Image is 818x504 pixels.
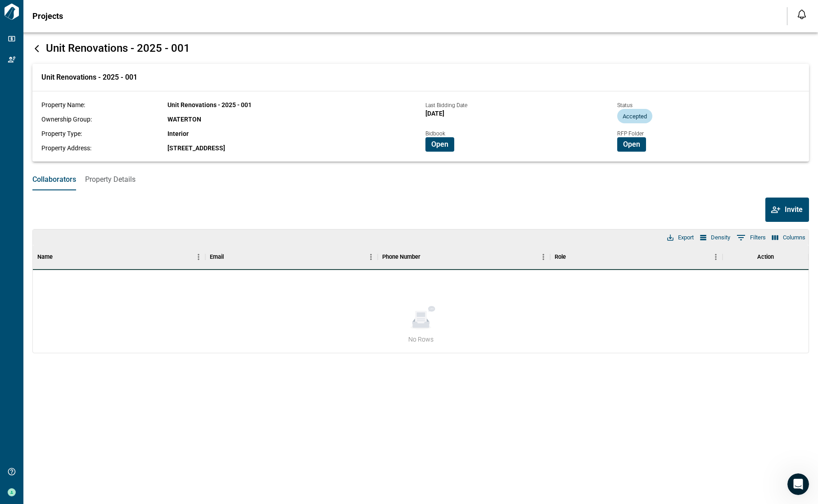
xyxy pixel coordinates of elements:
[425,137,454,152] button: Open
[192,250,205,264] button: Menu
[420,251,433,263] button: Sort
[210,244,224,270] div: Email
[205,244,378,270] div: Email
[425,130,445,137] span: Bidbook
[617,137,646,152] button: Open
[617,113,652,120] span: Accepted
[167,130,189,137] span: Interior
[765,198,809,222] button: Invite
[550,244,723,270] div: Role
[617,102,633,108] span: Status
[37,244,53,270] div: Name
[41,101,85,108] span: Property Name:
[623,140,640,149] span: Open
[723,244,809,270] div: Action
[734,230,768,245] button: Show filters
[53,251,65,263] button: Sort
[431,140,448,149] span: Open
[33,244,205,270] div: Name
[41,116,92,123] span: Ownership Group:
[555,244,566,270] div: Role
[364,250,378,264] button: Menu
[224,251,236,263] button: Sort
[566,251,578,263] button: Sort
[537,250,550,264] button: Menu
[757,244,774,270] div: Action
[425,110,444,117] span: [DATE]
[617,130,644,137] span: RFP Folder
[23,169,818,190] div: base tabs
[698,232,732,243] button: Density
[709,250,723,264] button: Menu
[425,102,467,108] span: Last Bidding Date
[795,7,809,22] button: Open notification feed
[617,139,646,148] a: Open
[32,175,76,184] span: Collaborators
[32,12,63,21] span: Projects
[785,205,803,214] span: Invite
[770,232,808,243] button: Select columns
[167,116,201,123] span: WATERTON
[167,144,225,152] span: [STREET_ADDRESS]
[41,130,82,137] span: Property Type:
[46,42,190,54] span: Unit Renovations - 2025 - 001
[41,73,137,82] span: Unit Renovations - 2025 - 001
[408,335,434,344] span: No Rows
[787,473,809,495] iframe: Intercom live chat
[41,144,91,152] span: Property Address:
[85,175,136,184] span: Property Details
[425,139,454,148] a: Open
[378,244,550,270] div: Phone Number
[382,244,420,270] div: Phone Number
[665,232,696,243] button: Export
[167,101,252,108] span: Unit Renovations - 2025 - 001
